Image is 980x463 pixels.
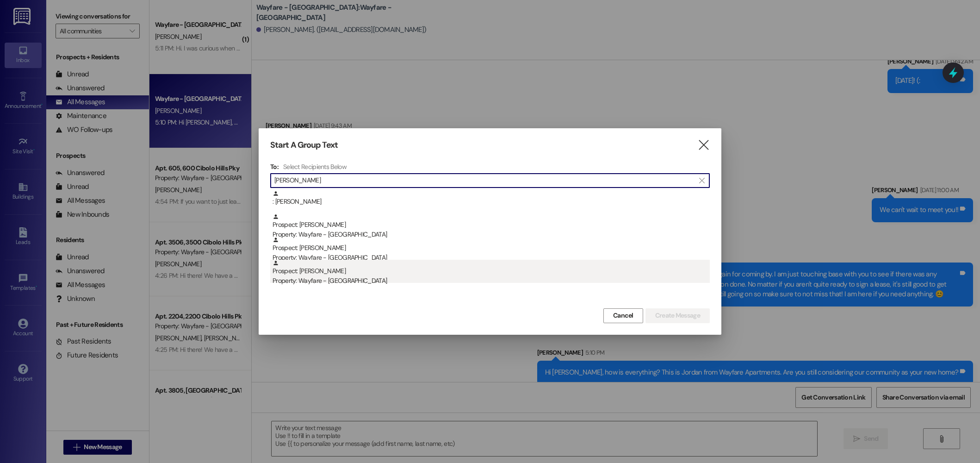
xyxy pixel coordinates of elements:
[270,260,710,283] div: Prospect: [PERSON_NAME]Property: Wayfare - [GEOGRAPHIC_DATA]
[699,177,704,184] i: 
[270,163,279,171] h3: To:
[603,308,643,323] button: Cancel
[655,311,700,320] span: Create Message
[273,230,710,239] div: Property: Wayfare - [GEOGRAPHIC_DATA]
[273,260,710,286] div: Prospect: [PERSON_NAME]
[270,237,710,260] div: Prospect: [PERSON_NAME]Property: Wayfare - [GEOGRAPHIC_DATA]
[273,213,710,240] div: Prospect: [PERSON_NAME]
[270,190,710,213] div: : [PERSON_NAME]
[270,213,710,237] div: Prospect: [PERSON_NAME]Property: Wayfare - [GEOGRAPHIC_DATA]
[283,163,347,171] h4: Select Recipients Below
[613,311,633,320] span: Cancel
[274,174,695,187] input: Search for any contact or apartment
[273,237,710,263] div: Prospect: [PERSON_NAME]
[645,308,710,323] button: Create Message
[273,276,710,286] div: Property: Wayfare - [GEOGRAPHIC_DATA]
[270,140,338,150] h3: Start A Group Text
[697,140,710,150] i: 
[273,253,710,263] div: Property: Wayfare - [GEOGRAPHIC_DATA]
[695,174,709,188] button: Clear text
[273,190,710,206] div: : [PERSON_NAME]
